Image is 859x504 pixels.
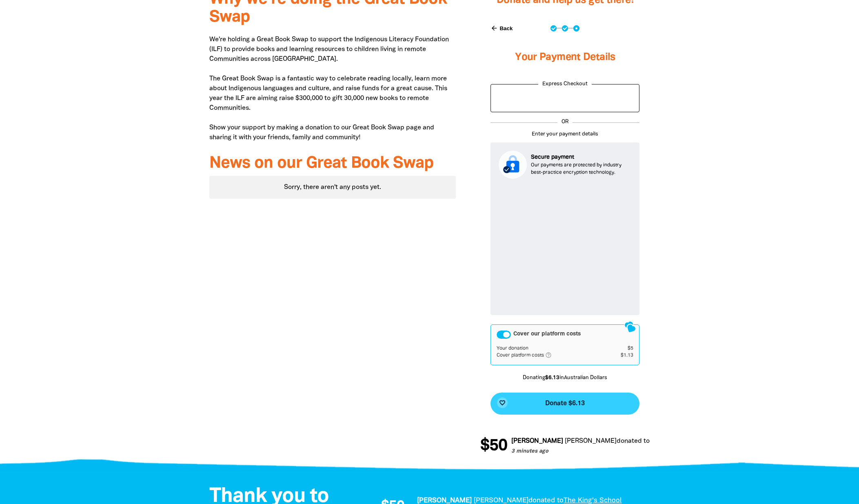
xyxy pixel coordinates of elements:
[487,21,516,35] button: Back
[480,438,507,454] span: $50
[511,448,795,456] p: 3 minutes ago
[209,35,456,142] p: We're holding a Great Book Swap to support the Indigenous Literacy Foundation (ILF) to provide bo...
[497,352,608,359] td: Cover platform costs
[495,88,635,107] iframe: PayPal-paypal
[497,185,633,309] iframe: Secure payment input frame
[550,25,557,31] button: Navigate to step 1 of 3 to enter your donation amount
[474,497,528,504] em: [PERSON_NAME]
[209,176,456,199] div: Paginated content
[545,375,559,380] b: $6.13
[538,80,592,89] legend: Express Checkout
[557,118,573,127] p: OR
[480,433,650,459] div: Donation stream
[616,438,649,444] span: donated to
[491,24,498,32] i: arrow_back
[545,400,585,407] span: Donate $6.13
[491,41,639,74] h3: Your Payment Details
[491,374,639,382] p: Donating in Australian Dollars
[564,438,616,444] em: [PERSON_NAME]
[545,352,558,358] i: help_outlined
[531,153,631,162] p: Secure payment
[608,345,634,352] td: $5
[528,497,564,504] span: donated to
[649,438,795,444] a: The King's School Tudor House Great Book Swap
[209,176,456,199] div: Sorry, there aren't any posts yet.
[491,131,639,139] p: Enter your payment details
[209,155,456,173] h3: News on our Great Book Swap
[531,162,631,176] p: Our payments are protected by industry best-practice encryption technology.
[562,25,568,31] button: Navigate to step 2 of 3 to enter your details
[417,497,472,504] em: [PERSON_NAME]
[497,345,608,352] td: Your donation
[499,400,506,406] i: favorite_border
[608,352,634,359] td: $1.13
[491,393,639,415] button: favorite_borderDonate $6.13
[511,438,563,444] em: [PERSON_NAME]
[573,25,579,31] button: Navigate to step 3 of 3 to enter your payment details
[497,331,511,339] button: Cover our platform costs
